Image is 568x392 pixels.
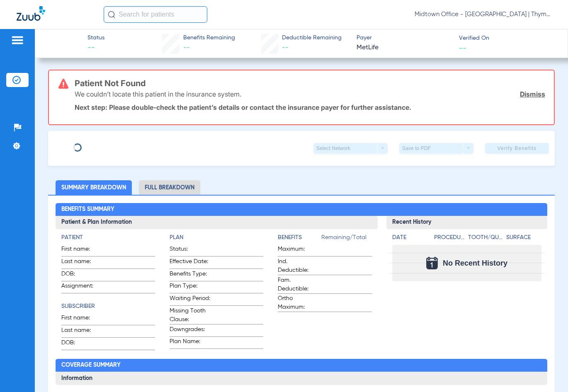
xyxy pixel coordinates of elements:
span: -- [183,44,190,51]
a: Dismiss [520,90,545,98]
h4: Procedure [434,233,465,242]
span: Downgrades: [170,325,210,336]
span: First name: [61,245,102,256]
span: Ortho Maximum: [278,294,318,312]
span: Verified On [459,34,554,43]
span: Remaining/Total [321,233,371,245]
span: MetLife [357,43,452,53]
span: Maximum: [278,245,318,256]
h4: Plan [170,233,263,242]
h3: Patient Not Found [75,79,545,87]
h2: Benefits Summary [56,203,548,216]
span: -- [87,43,104,53]
li: Summary Breakdown [56,180,132,195]
img: Search Icon [108,11,115,18]
span: Deductible Remaining [282,34,342,42]
p: Next step: Please double-check the patient’s details or contact the insurance payer for further a... [75,103,545,111]
span: Status: [170,245,210,256]
span: Missing Tooth Clause: [170,307,210,324]
span: -- [459,44,466,52]
span: Waiting Period: [170,294,210,305]
span: First name: [61,314,102,325]
span: Midtown Office - [GEOGRAPHIC_DATA] | Thyme Dental Care [415,10,551,19]
span: Last name: [61,257,102,269]
span: Benefits Type: [170,270,210,281]
span: Payer [357,34,452,42]
app-breakdown-title: Surface [506,233,541,245]
h3: Recent History [386,216,548,229]
img: Zuub Logo [17,6,45,21]
h4: Tooth/Quad [468,233,503,242]
img: Calendar [426,257,438,269]
app-breakdown-title: Procedure [434,233,465,245]
span: Last name: [61,326,102,337]
h4: Date [392,233,427,242]
h4: Subscriber [61,302,155,311]
h3: Patient & Plan Information [56,216,378,229]
h3: Information [56,372,548,385]
img: hamburger-icon [11,35,24,45]
span: -- [282,44,289,51]
span: Status [87,34,104,42]
span: DOB: [61,339,102,350]
img: error-icon [58,79,68,89]
h4: Benefits [278,233,321,242]
app-breakdown-title: Date [392,233,427,245]
span: Assignment: [61,282,102,293]
p: We couldn’t locate this patient in the insurance system. [75,90,241,98]
h2: Coverage Summary [56,359,548,372]
span: Plan Name: [170,337,210,348]
span: Ind. Deductible: [278,257,318,275]
span: DOB: [61,270,102,281]
span: No Recent History [443,259,507,267]
app-breakdown-title: Tooth/Quad [468,233,503,245]
span: Plan Type: [170,282,210,293]
li: Full Breakdown [139,180,200,195]
span: Effective Date: [170,257,210,269]
h4: Patient [61,233,155,242]
h4: Surface [506,233,541,242]
span: Benefits Remaining [183,34,235,42]
span: Fam. Deductible: [278,276,318,293]
input: Search for patients [104,6,207,23]
app-breakdown-title: Benefits [278,233,321,245]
